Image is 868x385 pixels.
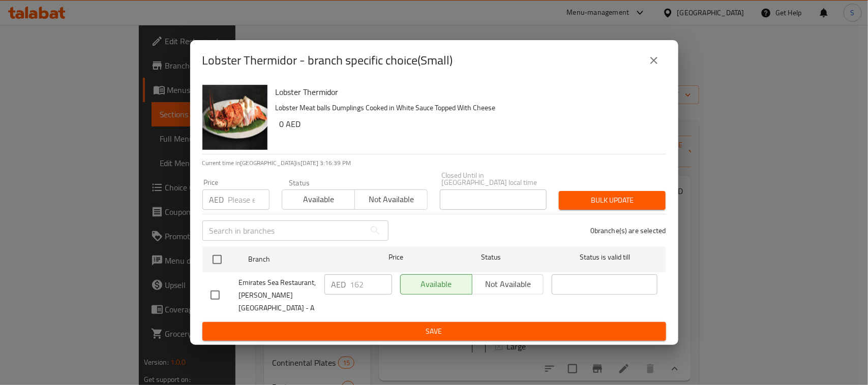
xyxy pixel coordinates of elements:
input: Please enter price [350,274,392,295]
p: Lobster Meat balls Dumplings Cooked in White Sauce Topped With Cheese [276,102,658,114]
span: Bulk update [567,194,657,207]
span: Status is valid till [552,251,657,264]
button: Not available [354,189,428,210]
span: Price [362,251,430,264]
img: Lobster Thermidor [202,85,267,150]
button: close [642,48,666,73]
span: Branch [248,253,354,266]
span: Status [438,251,544,264]
span: Available [286,192,351,207]
button: Available [282,189,355,210]
span: Not available [359,192,424,207]
p: Current time in [GEOGRAPHIC_DATA] is [DATE] 3:16:39 PM [202,158,666,168]
p: AED [332,278,346,291]
p: AED [209,194,224,206]
p: 0 branche(s) are selected [590,226,666,236]
h2: Lobster Thermidor - branch specific choice(Small) [202,52,453,69]
h6: Lobster Thermidor [276,85,658,99]
span: Save [211,325,658,338]
button: Bulk update [559,191,666,210]
input: Please enter price [228,189,270,210]
button: Save [202,322,666,341]
input: Search in branches [202,220,365,241]
span: Emirates Sea Restaurant, [PERSON_NAME][GEOGRAPHIC_DATA] - A [239,276,316,314]
h6: 0 AED [280,117,658,131]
